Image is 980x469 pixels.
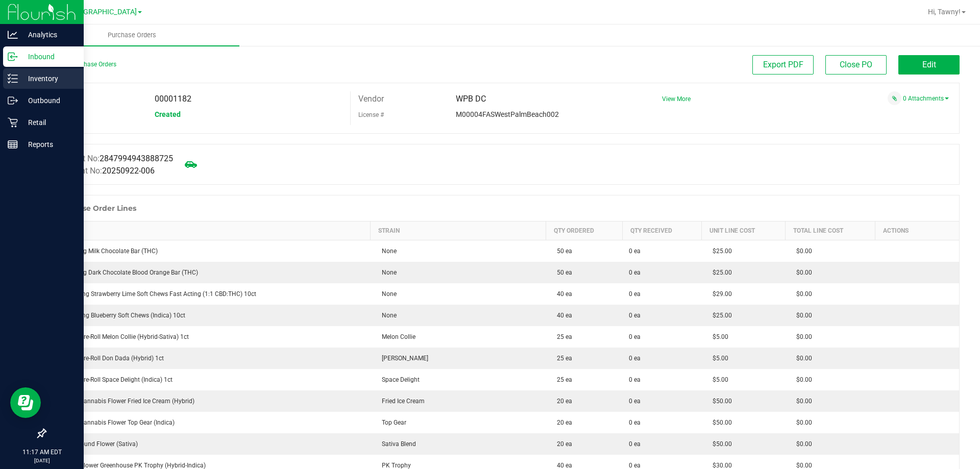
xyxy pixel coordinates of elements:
a: Purchase Orders [24,24,239,46]
span: $0.00 [791,248,812,255]
inline-svg: Inbound [8,52,18,62]
span: Created [155,110,181,118]
span: 40 ea [552,462,572,469]
span: 50 ea [552,248,572,255]
span: Space Delight [377,376,420,383]
span: 40 ea [552,290,572,298]
inline-svg: Outbound [8,95,18,106]
span: Purchase Orders [94,31,170,40]
span: 0 ea [629,375,641,384]
iframe: Resource center [10,387,41,418]
span: $0.00 [791,355,812,362]
p: Reports [18,138,79,151]
span: $0.00 [791,440,812,448]
span: Export PDF [763,60,803,69]
inline-svg: Analytics [8,30,18,40]
label: License # [358,107,384,122]
div: WNA 10mg Blueberry Soft Chews (Indica) 10ct [52,311,364,320]
span: Close PO [840,60,872,69]
span: PK Trophy [377,462,411,469]
div: FT 0.5g Pre-Roll Space Delight (Indica) 1ct [52,375,364,384]
span: None [377,312,397,319]
span: $0.00 [791,290,812,298]
h1: Purchase Order Lines [56,204,136,212]
button: Edit [898,55,960,75]
span: $0.00 [791,398,812,405]
label: Vendor [358,91,384,107]
div: HT 100mg Dark Chocolate Blood Orange Bar (THC) [52,268,364,277]
th: Total Line Cost [785,221,875,240]
span: $5.00 [707,333,728,340]
span: None [377,248,397,255]
th: Qty Ordered [546,221,622,240]
span: Hi, Tawny! [928,8,961,16]
th: Qty Received [623,221,702,240]
a: 0 Attachments [903,95,949,102]
span: $25.00 [707,248,732,255]
span: 25 ea [552,333,572,340]
span: $29.00 [707,290,732,298]
span: $0.00 [791,269,812,276]
span: 2847994943888725 [100,154,173,163]
span: 0 ea [629,354,641,363]
span: $0.00 [791,462,812,469]
span: Top Gear [377,419,406,426]
p: Inbound [18,51,79,63]
span: Melon Collie [377,333,415,340]
span: $0.00 [791,419,812,426]
div: FT 0.5g Pre-Roll Don Dada (Hybrid) 1ct [52,354,364,363]
label: Manifest No: [53,153,173,165]
span: $0.00 [791,333,812,340]
span: $0.00 [791,376,812,383]
div: FT 7g Ground Flower (Sativa) [52,439,364,449]
span: Attach a document [888,91,901,105]
span: 50 ea [552,269,572,276]
span: 0 ea [629,311,641,320]
span: $50.00 [707,398,732,405]
span: $50.00 [707,440,732,448]
span: $50.00 [707,419,732,426]
span: $5.00 [707,355,728,362]
span: 25 ea [552,376,572,383]
span: Sativa Blend [377,440,416,448]
span: None [377,290,397,298]
label: Shipment No: [53,165,155,177]
span: Edit [922,60,936,69]
p: 11:17 AM EDT [5,448,79,457]
span: 20250922-006 [102,166,155,176]
div: FT 0.5g Pre-Roll Melon Collie (Hybrid-Sativa) 1ct [52,332,364,341]
span: 00001182 [155,94,191,104]
span: $25.00 [707,312,732,319]
span: 0 ea [629,289,641,299]
span: 20 ea [552,440,572,448]
div: FT 3.5g Cannabis Flower Fried Ice Cream (Hybrid) [52,397,364,406]
span: 0 ea [629,397,641,406]
span: [PERSON_NAME] [377,355,428,362]
inline-svg: Reports [8,139,18,150]
p: [DATE] [5,457,79,464]
th: Actions [875,221,959,240]
span: None [377,269,397,276]
span: $5.00 [707,376,728,383]
button: Close PO [825,55,887,75]
div: FT 3.5g Cannabis Flower Top Gear (Indica) [52,418,364,427]
span: 40 ea [552,312,572,319]
p: Retail [18,116,79,129]
span: 0 ea [629,332,641,341]
inline-svg: Inventory [8,73,18,84]
span: 25 ea [552,355,572,362]
span: [GEOGRAPHIC_DATA] [67,8,137,16]
p: Analytics [18,29,79,41]
div: WNA 20mg Strawberry Lime Soft Chews Fast Acting (1:1 CBD:THC) 10ct [52,289,364,299]
th: Unit Line Cost [701,221,785,240]
a: View More [662,95,691,103]
p: Outbound [18,94,79,107]
span: WPB DC [456,94,486,104]
button: Export PDF [752,55,814,75]
p: Inventory [18,72,79,85]
span: 0 ea [629,246,641,256]
th: Strain [371,221,546,240]
span: M00004FASWestPalmBeach002 [456,110,559,118]
span: Fried Ice Cream [377,398,425,405]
